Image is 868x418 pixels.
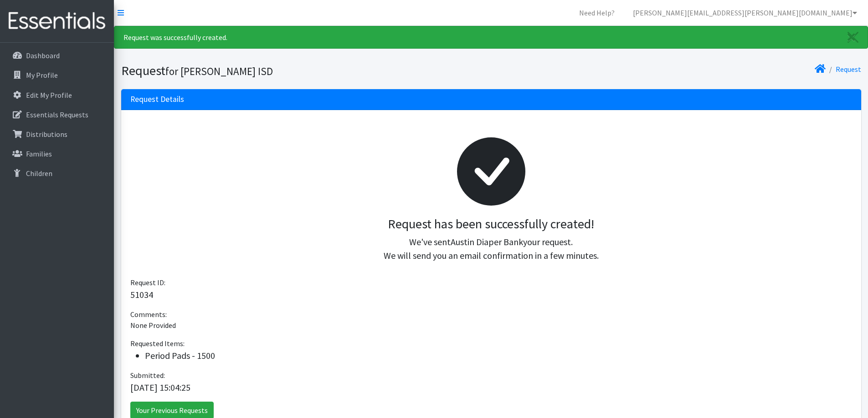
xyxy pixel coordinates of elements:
img: HumanEssentials [4,6,110,36]
span: None Provided [130,321,176,330]
p: Families [26,149,52,158]
p: We've sent your request. We will send you an email confirmation in a few minutes. [138,235,845,262]
p: [DATE] 15:04:25 [130,381,852,394]
a: Request [836,65,861,74]
small: for [PERSON_NAME] ISD [165,65,273,78]
a: Dashboard [4,46,110,65]
span: Austin Diaper Bank [451,236,523,247]
h1: Request [121,63,488,79]
p: Dashboard [26,51,60,60]
a: Families [4,145,110,163]
a: My Profile [4,66,110,84]
h3: Request has been successfully created! [138,217,845,232]
p: My Profile [26,71,58,80]
a: Close [838,26,868,48]
a: Children [4,164,110,182]
span: Requested Items: [130,339,185,348]
a: Distributions [4,125,110,143]
a: Edit My Profile [4,86,110,104]
li: Period Pads - 1500 [145,349,852,363]
p: Children [26,169,52,178]
a: Need Help? [572,4,622,22]
p: Edit My Profile [26,91,72,100]
span: Comments: [130,310,167,319]
a: Essentials Requests [4,106,110,124]
p: Distributions [26,130,67,139]
p: Essentials Requests [26,110,88,119]
span: Request ID: [130,278,165,287]
h3: Request Details [130,95,184,104]
p: 51034 [130,288,852,302]
div: Request was successfully created. [114,26,868,49]
span: Submitted: [130,371,165,380]
a: [PERSON_NAME][EMAIL_ADDRESS][PERSON_NAME][DOMAIN_NAME] [626,4,864,22]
